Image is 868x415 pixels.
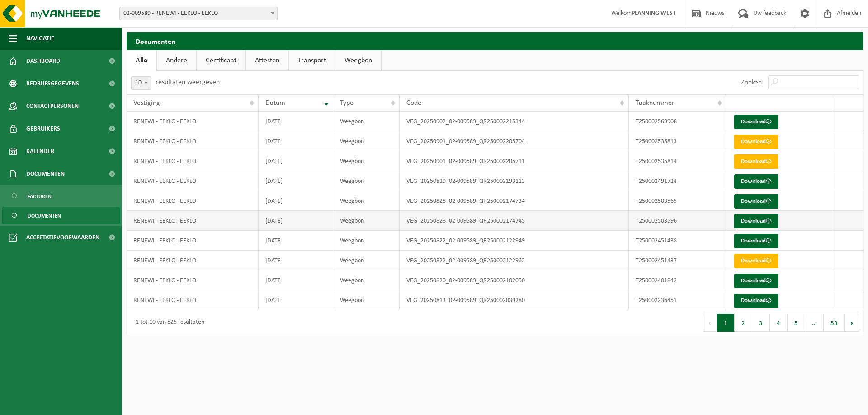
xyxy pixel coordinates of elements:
td: Weegbon [333,151,400,171]
button: Previous [703,314,717,332]
button: 3 [752,314,770,332]
a: Download [734,154,778,169]
span: Documenten [26,163,65,185]
a: Download [734,115,778,129]
td: T250002503565 [629,191,726,211]
td: VEG_20250828_02-009589_QR250002174734 [400,191,629,211]
td: [DATE] [259,171,333,191]
td: T250002236451 [629,290,726,310]
td: Weegbon [333,231,400,251]
td: [DATE] [259,112,333,131]
a: Download [734,274,778,288]
span: Taaknummer [636,99,675,107]
span: … [805,314,824,332]
button: 4 [770,314,788,332]
button: Next [845,314,859,332]
td: VEG_20250829_02-009589_QR250002193113 [400,171,629,191]
button: 1 [717,314,735,332]
td: RENEWI - EEKLO - EEKLO [127,211,259,231]
span: Vestiging [133,99,160,107]
span: 02-009589 - RENEWI - EEKLO - EEKLO [119,7,278,20]
a: Alle [127,50,156,71]
a: Attesten [246,50,288,71]
td: [DATE] [259,191,333,211]
td: T250002451438 [629,231,726,251]
td: T250002503596 [629,211,726,231]
td: VEG_20250813_02-009589_QR250002039280 [400,290,629,310]
td: RENEWI - EEKLO - EEKLO [127,191,259,211]
td: RENEWI - EEKLO - EEKLO [127,231,259,251]
td: [DATE] [259,290,333,310]
td: RENEWI - EEKLO - EEKLO [127,270,259,290]
td: T250002451437 [629,251,726,270]
a: Download [734,135,778,149]
label: Zoeken: [741,79,764,86]
td: [DATE] [259,231,333,251]
button: 5 [788,314,805,332]
td: Weegbon [333,211,400,231]
span: Kalender [26,140,54,163]
td: T250002535814 [629,151,726,171]
button: 53 [824,314,845,332]
td: VEG_20250828_02-009589_QR250002174745 [400,211,629,231]
strong: PLANNING WEST [632,10,676,17]
a: Download [734,294,778,308]
td: [DATE] [259,131,333,151]
a: Download [734,174,778,189]
td: Weegbon [333,251,400,270]
span: Contactpersonen [26,95,79,117]
div: 1 tot 10 van 525 resultaten [131,315,204,331]
h2: Documenten [127,32,863,50]
td: RENEWI - EEKLO - EEKLO [127,251,259,270]
td: T250002535813 [629,131,726,151]
td: VEG_20250902_02-009589_QR250002215344 [400,112,629,131]
a: Certificaat [197,50,245,71]
td: Weegbon [333,112,400,131]
a: Andere [157,50,196,71]
td: Weegbon [333,131,400,151]
td: VEG_20250820_02-009589_QR250002102050 [400,270,629,290]
a: Download [734,254,778,268]
td: [DATE] [259,270,333,290]
button: 2 [735,314,752,332]
td: VEG_20250822_02-009589_QR250002122962 [400,251,629,270]
td: T250002401842 [629,270,726,290]
td: VEG_20250901_02-009589_QR250002205711 [400,151,629,171]
span: Gebruikers [26,117,60,140]
td: T250002569908 [629,112,726,131]
td: RENEWI - EEKLO - EEKLO [127,171,259,191]
label: resultaten weergeven [156,79,220,86]
td: Weegbon [333,270,400,290]
a: Weegbon [335,50,381,71]
td: RENEWI - EEKLO - EEKLO [127,112,259,131]
span: Documenten [28,207,61,224]
td: RENEWI - EEKLO - EEKLO [127,151,259,171]
td: VEG_20250822_02-009589_QR250002122949 [400,231,629,251]
span: Dashboard [26,50,60,72]
a: Download [734,214,778,228]
td: Weegbon [333,290,400,310]
td: [DATE] [259,251,333,270]
span: 10 [132,77,151,89]
span: Facturen [28,188,52,205]
span: Code [406,99,421,107]
td: Weegbon [333,171,400,191]
span: 02-009589 - RENEWI - EEKLO - EEKLO [120,7,277,20]
span: Type [340,99,354,107]
a: Facturen [2,187,120,205]
td: Weegbon [333,191,400,211]
span: Datum [265,99,285,107]
td: [DATE] [259,211,333,231]
td: VEG_20250901_02-009589_QR250002205704 [400,131,629,151]
a: Download [734,194,778,209]
span: 10 [131,76,151,90]
a: Download [734,234,778,248]
td: RENEWI - EEKLO - EEKLO [127,290,259,310]
a: Documenten [2,207,120,224]
span: Bedrijfsgegevens [26,72,79,95]
span: Navigatie [26,27,54,50]
span: Acceptatievoorwaarden [26,226,99,249]
td: RENEWI - EEKLO - EEKLO [127,131,259,151]
td: [DATE] [259,151,333,171]
a: Transport [289,50,335,71]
